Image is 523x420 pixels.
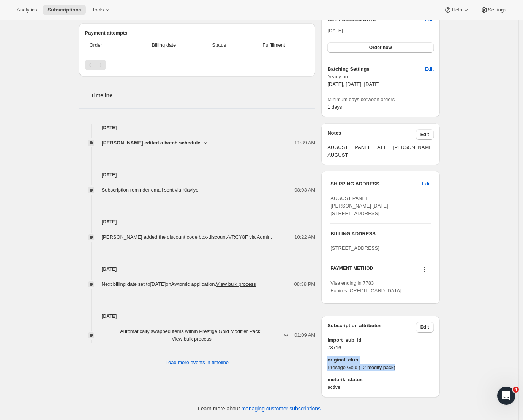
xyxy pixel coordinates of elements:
span: metorik_status [327,376,433,384]
span: Billing date [133,41,195,49]
span: [PERSON_NAME] edited a batch schedule. [102,139,202,147]
button: View bulk process [216,281,256,287]
span: 08:38 PM [294,281,316,288]
h6: Batching Settings [327,65,425,73]
h2: Timeline [91,92,316,99]
span: Tools [92,7,104,13]
span: Edit [422,180,430,188]
th: Order [85,37,131,54]
h3: PAYMENT METHOD [330,265,373,276]
h2: Payment attempts [85,29,310,37]
span: Automatically swapped items within Prestige Gold Modifier Pack . [102,328,282,343]
span: 01:09 AM [294,331,315,339]
h3: SHIPPING ADDRESS [330,180,422,188]
button: Edit [417,178,435,190]
span: Next billing date set to [DATE] on Awtomic application . [102,281,256,287]
span: Subscription reminder email sent via Klaviyo. [102,187,200,193]
span: Edit [420,132,429,138]
span: 11:39 AM [294,139,315,147]
nav: Pagination [85,60,310,70]
span: Load more events in timeline [166,359,229,366]
button: Tools [87,5,116,15]
span: AUGUST PANEL ATT [PERSON_NAME] AUGUST [327,144,433,159]
button: Load more events in timeline [161,357,233,369]
span: Subscriptions [47,7,81,13]
h4: [DATE] [79,265,316,273]
h4: [DATE] [79,312,316,320]
span: Order now [369,44,392,51]
span: Edit [425,65,433,73]
span: Edit [420,324,429,330]
h4: [DATE] [79,124,316,132]
span: import_sub_id [327,336,433,344]
span: [DATE] [327,28,343,33]
span: Analytics [17,7,37,13]
button: Settings [476,5,511,15]
span: Yearly on [327,73,433,81]
span: [STREET_ADDRESS] [330,245,379,251]
iframe: Intercom live chat [497,387,515,405]
h4: [DATE] [79,218,316,226]
button: Automatically swapped items within Prestige Gold Modifier Pack. View bulk process [97,325,295,345]
button: Subscriptions [43,5,86,15]
span: AUGUST PANEL [PERSON_NAME] [DATE][STREET_ADDRESS] [330,195,388,216]
span: 08:03 AM [294,186,315,194]
button: Order now [327,42,433,53]
h3: Notes [327,129,416,140]
span: Settings [488,7,506,13]
span: Status [200,41,239,49]
span: Help [452,7,462,13]
span: [PERSON_NAME] added the discount code box-discount-VRCY8F via Admin. [102,234,272,240]
span: Minimum days between orders [327,96,433,103]
button: Analytics [12,5,41,15]
button: Edit [416,129,434,140]
span: 10:22 AM [294,233,315,241]
span: original_club [327,356,433,364]
span: 1 days [327,104,342,110]
h3: Subscription attributes [327,322,416,333]
button: Help [439,5,474,15]
span: active [327,384,433,391]
a: managing customer subscriptions [241,406,321,412]
button: Edit [416,322,434,333]
button: View bulk process [172,336,212,342]
button: [PERSON_NAME] edited a batch schedule. [102,139,210,147]
span: Prestige Gold (12 modify pack) [327,364,433,371]
span: Visa ending in 7783 Expires [CREDIT_CARD_DATA] [330,280,401,293]
h3: BILLING ADDRESS [330,230,430,238]
span: 78716 [327,344,433,352]
p: Learn more about [198,405,321,412]
h4: [DATE] [79,171,316,179]
button: Edit [420,63,438,75]
span: Fulfillment [243,41,305,49]
span: [DATE], [DATE], [DATE] [327,81,379,87]
span: 4 [513,387,519,393]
